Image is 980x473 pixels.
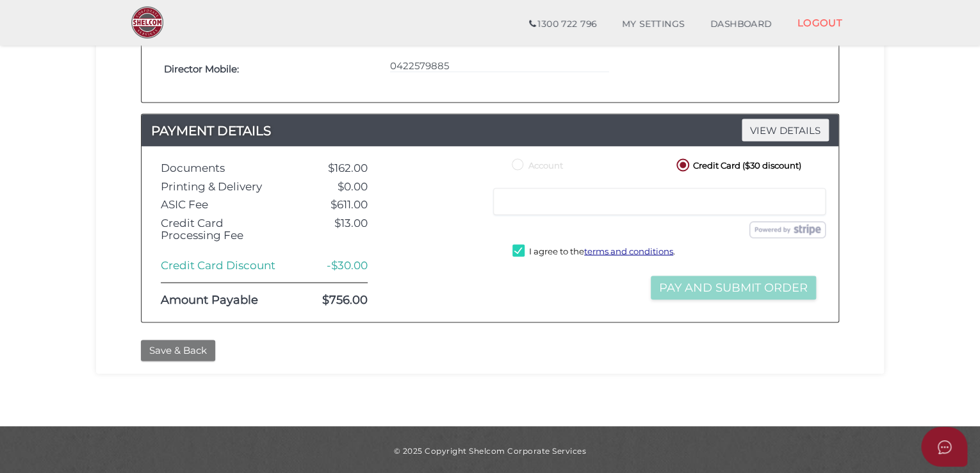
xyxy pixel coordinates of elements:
div: $162.00 [295,162,377,174]
b: Director Mobile: [164,62,239,74]
div: $756.00 [295,294,377,306]
div: Amount Payable [151,294,295,306]
a: MY SETTINGS [609,12,698,37]
div: ASIC Fee [151,198,295,210]
div: Printing & Delivery [151,180,295,192]
div: $0.00 [295,180,377,192]
label: Account [509,156,563,172]
span: VIEW DETAILS [742,119,829,141]
a: PAYMENT DETAILSVIEW DETAILS [142,120,838,140]
a: LOGOUT [784,10,855,36]
div: -$30.00 [295,259,377,271]
a: DASHBOARD [698,12,785,37]
button: Open asap [921,427,967,467]
label: Credit Card ($30 discount) [674,156,801,172]
div: $13.00 [295,217,377,240]
label: I agree to the . [512,244,675,260]
div: $611.00 [295,198,377,210]
iframe: Secure card payment input frame [502,195,817,207]
div: Documents [151,162,295,174]
div: Credit Card Processing Fee [151,217,295,240]
a: 1300 722 796 [516,12,609,37]
img: stripe.png [749,221,826,238]
div: Credit Card Discount [151,259,295,271]
button: Save & Back [141,340,215,361]
a: terms and conditions [584,245,673,256]
button: Pay and Submit Order [651,276,816,299]
div: © 2025 Copyright Shelcom Corporate Services [106,445,874,456]
h4: PAYMENT DETAILS [142,120,838,140]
